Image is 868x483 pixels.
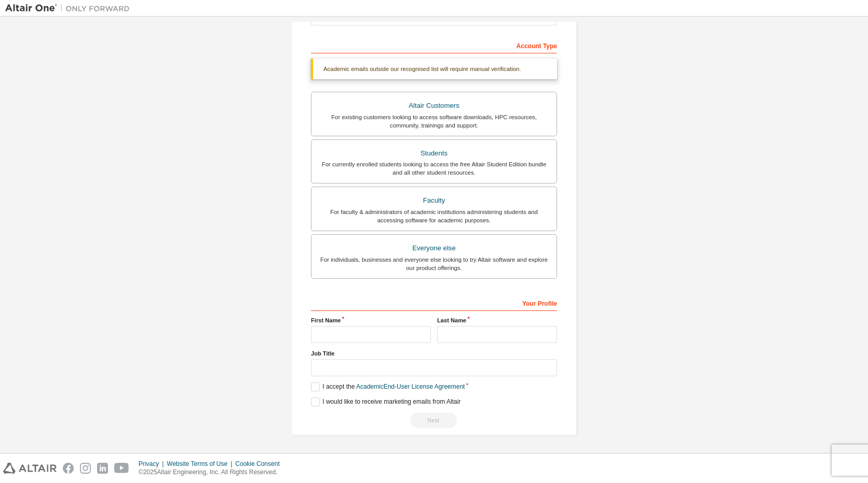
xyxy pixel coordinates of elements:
img: facebook.svg [63,463,74,474]
img: linkedin.svg [97,463,108,474]
a: Academic End-User License Agreement [356,383,465,390]
label: Job Title [311,349,557,358]
div: Students [318,146,550,161]
div: Your Profile [311,294,557,311]
label: First Name [311,316,431,324]
div: Website Terms of Use [167,460,235,468]
div: For currently enrolled students looking to access the free Altair Student Edition bundle and all ... [318,160,550,177]
div: For individuals, businesses and everyone else looking to try Altair software and explore our prod... [318,255,550,272]
div: Privacy [139,460,167,468]
div: Faculty [318,193,550,208]
img: instagram.svg [80,463,91,474]
img: youtube.svg [114,463,129,474]
div: Everyone else [318,241,550,255]
div: Account Type [311,37,557,53]
div: Cookie Consent [235,460,286,468]
div: For faculty & administrators of academic institutions administering students and accessing softwa... [318,208,550,224]
div: Altair Customers [318,98,550,113]
img: Altair One [5,3,135,13]
div: For existing customers looking to access software downloads, HPC resources, community, trainings ... [318,113,550,130]
p: © 2025 Altair Engineering, Inc. All Rights Reserved. [139,468,286,477]
div: Email already exists [311,413,557,428]
img: altair_logo.svg [3,463,57,474]
label: I would like to receive marketing emails from Altair [311,397,460,406]
label: I accept the [311,382,465,391]
label: Last Name [437,316,557,324]
div: Academic emails outside our recognised list will require manual verification. [311,59,557,79]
